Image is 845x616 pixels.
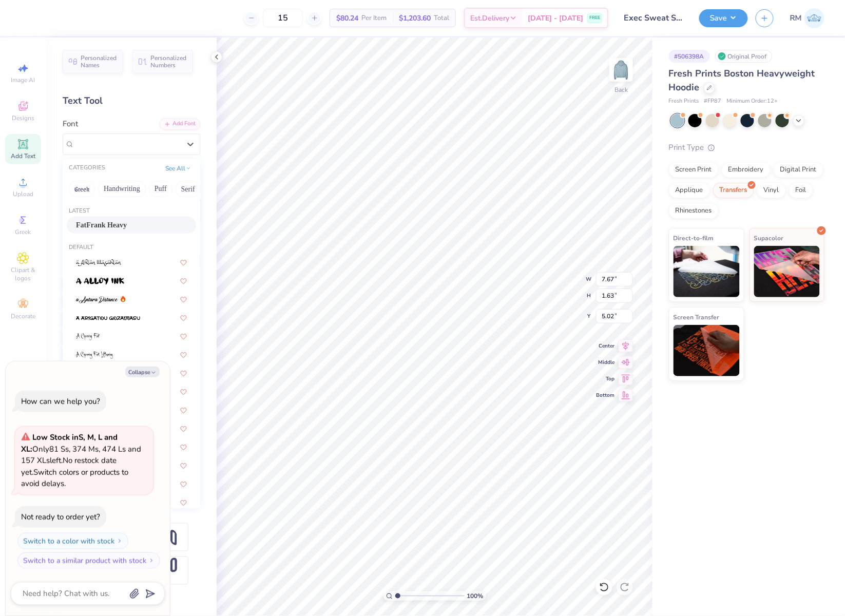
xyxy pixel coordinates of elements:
button: Switch to a color with stock [17,533,128,549]
span: Designs [12,114,34,122]
span: Top [596,375,614,382]
span: Bottom [596,392,614,399]
img: A Charming Font [76,333,100,340]
span: Screen Transfer [674,312,720,322]
span: Decorate [11,312,35,320]
div: Embroidery [722,162,771,178]
span: Upload [13,190,33,198]
span: Fresh Prints Boston Heavyweight Hoodie [669,67,815,93]
span: FatFrank Heavy [76,220,127,230]
img: a Alloy Ink [76,278,124,285]
img: Direct-to-film [674,246,740,297]
button: Switch to a similar product with stock [17,552,160,569]
span: Minimum Order: 12 + [727,97,778,106]
span: RM [790,12,802,24]
button: Handwriting [98,181,146,197]
div: How can we help you? [21,396,100,407]
span: No restock date yet. [21,455,117,477]
div: Back [614,85,628,94]
span: Personalized Numbers [150,54,187,69]
span: Center [596,342,614,350]
span: FREE [589,14,600,22]
div: # 506398A [669,50,710,63]
div: Text Tool [63,94,200,108]
img: a Arigatou Gozaimasu [76,315,140,322]
div: CATEGORIES [69,164,105,172]
span: $1,203.60 [399,13,431,24]
img: Ronald Manipon [804,8,824,28]
img: Switch to a similar product with stock [148,557,155,564]
div: Vinyl [757,183,786,198]
button: Puff [149,181,172,197]
span: Fresh Prints [669,97,699,106]
button: Save [699,9,748,27]
span: Supacolor [754,233,784,243]
span: Personalized Names [81,54,117,69]
div: Not ready to order yet? [21,512,100,522]
span: Only 81 Ss, 374 Ms, 474 Ls and 157 XLs left. Switch colors or products to avoid delays. [21,432,141,489]
button: Greek [69,181,95,197]
div: Print Type [669,142,824,153]
div: Digital Print [774,162,823,178]
input: Untitled Design [616,8,692,28]
a: RM [790,8,824,28]
span: Per Item [361,13,387,24]
div: Transfers [713,183,754,198]
span: Direct-to-film [674,233,714,243]
span: $80.24 [336,13,358,24]
img: a Ahlan Wasahlan [76,259,122,266]
img: A Charming Font Leftleaning [76,352,113,359]
input: – – [263,9,303,27]
div: Latest [63,207,200,216]
button: Collapse [125,367,160,377]
span: Add Text [11,152,35,160]
span: [DATE] - [DATE] [528,13,583,24]
div: Original Proof [715,50,773,63]
div: Add Font [160,118,200,130]
span: Clipart & logos [5,266,41,282]
label: Font [63,118,78,130]
span: Middle [596,359,614,366]
div: Rhinestones [669,203,719,219]
img: a Antara Distance [76,296,118,303]
button: See All [162,163,194,174]
span: # FP87 [704,97,722,106]
div: Foil [789,183,813,198]
span: 100 % [467,591,484,601]
img: Screen Transfer [674,325,740,376]
img: Supacolor [754,246,820,297]
span: Image AI [11,76,35,84]
img: Switch to a color with stock [117,538,123,544]
div: Screen Print [669,162,719,178]
span: Greek [15,228,31,236]
strong: Low Stock in S, M, L and XL : [21,432,118,454]
span: Total [434,13,449,24]
div: Applique [669,183,710,198]
img: Back [611,60,631,80]
span: Est. Delivery [470,13,509,24]
button: Serif [176,181,201,197]
div: Default [63,243,200,252]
